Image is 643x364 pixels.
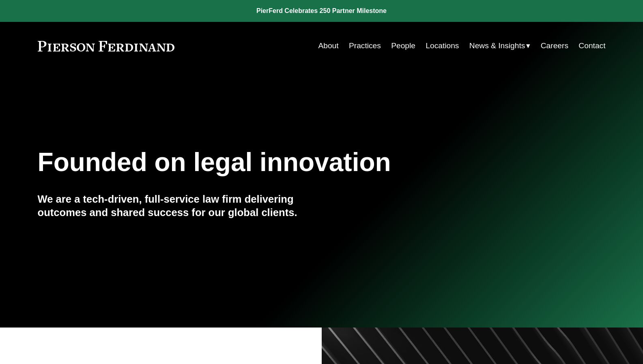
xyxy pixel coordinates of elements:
h1: Founded on legal innovation [38,148,511,177]
h4: We are a tech-driven, full-service law firm delivering outcomes and shared success for our global... [38,193,322,219]
a: About [318,38,338,54]
span: News & Insights [469,39,525,53]
a: folder dropdown [469,38,531,54]
a: Locations [426,38,459,54]
a: Careers [541,38,568,54]
a: Contact [578,38,605,54]
a: People [391,38,415,54]
a: Practices [349,38,381,54]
